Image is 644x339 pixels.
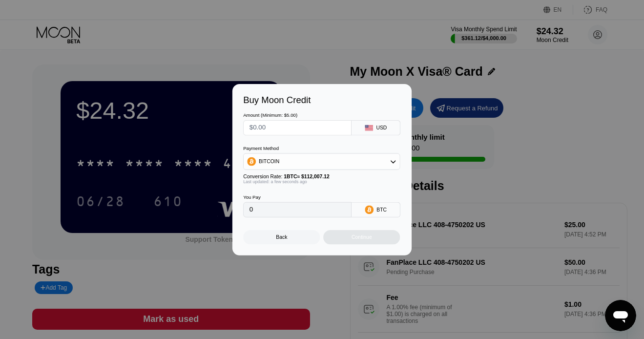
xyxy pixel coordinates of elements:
div: Buy Moon Credit [243,95,401,106]
div: You Pay [243,194,352,200]
div: BITCOIN [259,158,279,164]
div: Conversion Rate: [243,173,400,179]
div: Back [276,234,287,240]
div: Back [243,230,320,245]
div: BITCOIN [244,154,400,169]
div: BTC [376,207,387,212]
div: Last updated: a few seconds ago [243,179,400,184]
div: Payment Method [243,146,400,151]
input: $0.00 [249,120,346,135]
iframe: Button to launch messaging window [605,300,636,331]
div: USD [376,125,387,130]
span: 1 BTC ≈ $112,007.12 [284,173,329,179]
div: Amount (Minimum: $5.00) [243,112,352,118]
